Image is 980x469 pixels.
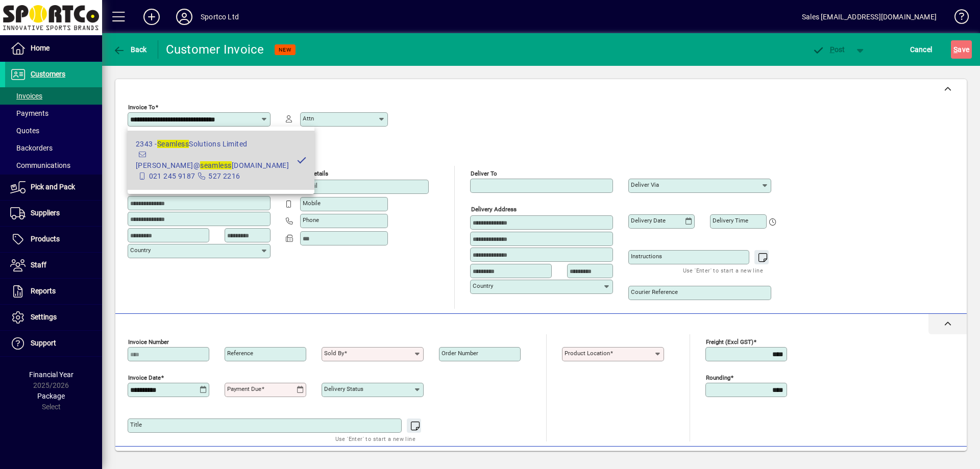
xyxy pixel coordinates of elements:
a: Settings [5,305,102,330]
span: Customers [31,70,65,78]
div: Customer Invoice [166,41,264,58]
mat-label: Rounding [706,374,730,381]
mat-label: Email [303,182,317,189]
mat-label: Invoice number [128,338,169,345]
mat-label: Delivery date [631,217,666,224]
mat-label: Attn [303,115,314,122]
a: Suppliers [5,201,102,226]
mat-label: Delivery status [324,385,363,392]
span: Cancel [910,41,933,58]
span: Invoices [10,92,42,100]
span: Home [31,44,50,52]
button: Copy to Delivery address [257,162,273,179]
mat-label: Country [473,282,493,289]
mat-label: Sold by [324,350,344,357]
mat-label: Courier Reference [631,288,678,295]
span: Settings [31,313,57,321]
mat-label: Title [130,421,142,428]
a: Payments [5,105,102,122]
mat-hint: Use 'Enter' to start a new line [335,433,415,445]
span: ost [812,45,845,54]
span: ave [953,41,969,58]
button: Add [135,8,168,26]
button: Profile [168,8,201,26]
button: Post [807,40,850,59]
a: Knowledge Base [947,2,967,35]
span: NEW [279,46,291,53]
mat-label: Invoice date [128,374,161,381]
span: Products [31,235,60,243]
span: Financial Year [29,371,73,379]
mat-label: Instructions [631,253,662,260]
div: Sportco Ltd [201,9,239,25]
a: Home [5,36,102,61]
mat-label: Mobile [303,200,321,207]
mat-label: Deliver via [631,181,659,188]
button: Save [951,40,972,59]
span: Support [31,339,56,347]
a: Invoices [5,87,102,105]
mat-hint: Use 'Enter' to start a new line [683,264,763,276]
a: Support [5,331,102,356]
button: Back [110,40,150,59]
a: Products [5,227,102,252]
span: Communications [10,161,70,169]
span: Backorders [10,144,53,152]
span: P [830,45,835,54]
span: Reports [31,287,56,295]
mat-label: Invoice To [128,104,155,111]
a: Staff [5,253,102,278]
mat-label: Reference [227,350,253,357]
a: Communications [5,157,102,174]
mat-label: Deliver To [471,170,497,177]
span: Quotes [10,127,39,135]
mat-label: Phone [303,216,319,224]
mat-label: Freight (excl GST) [706,338,753,345]
div: Sales [EMAIL_ADDRESS][DOMAIN_NAME] [802,9,937,25]
app-page-header-button: Back [102,40,158,59]
span: Payments [10,109,48,117]
span: Back [113,45,147,54]
button: Cancel [908,40,935,59]
span: Suppliers [31,209,60,217]
mat-label: Order number [442,350,478,357]
a: Quotes [5,122,102,139]
span: Pick and Pack [31,183,75,191]
mat-label: Country [130,246,151,254]
a: Reports [5,279,102,304]
mat-label: Payment due [227,385,261,392]
span: S [953,45,958,54]
a: Pick and Pack [5,175,102,200]
span: Staff [31,261,46,269]
mat-label: Delivery time [713,217,748,224]
span: Package [37,392,65,400]
a: Backorders [5,139,102,157]
mat-label: Product location [565,350,610,357]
